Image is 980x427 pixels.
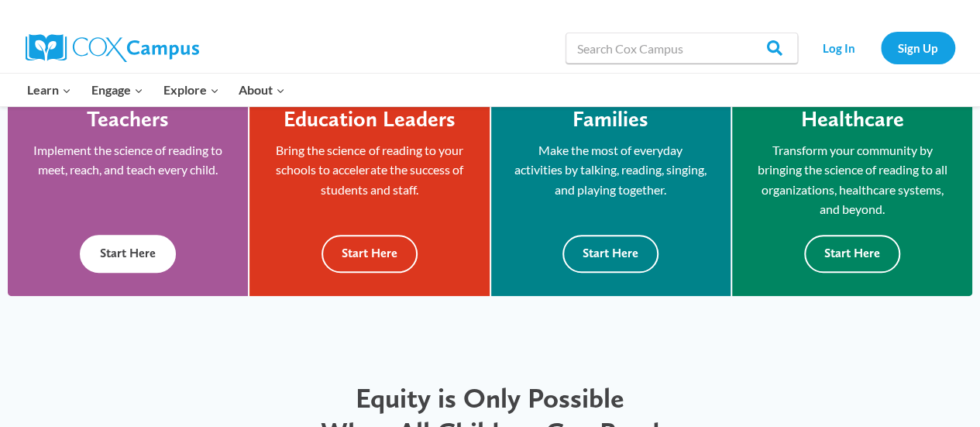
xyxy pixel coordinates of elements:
[80,235,176,273] button: Start Here
[18,74,295,106] nav: Primary Navigation
[26,34,199,62] img: Cox Campus
[514,140,707,200] p: Make the most of everyday activities by talking, reading, singing, and playing together.
[322,235,418,273] button: Start Here
[800,106,903,133] h4: Healthcare
[566,33,798,64] input: Search Cox Campus
[81,74,153,106] button: Child menu of Engage
[732,83,972,296] a: Healthcare Transform your community by bringing the science of reading to all organizations, heal...
[881,32,955,64] a: Sign Up
[153,74,229,106] button: Child menu of Explore
[806,32,873,64] a: Log In
[249,83,489,296] a: Education Leaders Bring the science of reading to your schools to accelerate the success of stude...
[31,140,225,180] p: Implement the science of reading to meet, reach, and teach every child.
[755,140,949,219] p: Transform your community by bringing the science of reading to all organizations, healthcare syst...
[18,74,82,106] button: Child menu of Learn
[804,235,900,273] button: Start Here
[8,83,248,296] a: Teachers Implement the science of reading to meet, reach, and teach every child. Start Here
[229,74,295,106] button: Child menu of About
[273,140,466,200] p: Bring the science of reading to your schools to accelerate the success of students and staff.
[491,83,731,296] a: Families Make the most of everyday activities by talking, reading, singing, and playing together....
[573,106,648,133] h4: Families
[806,32,955,64] nav: Secondary Navigation
[562,235,658,273] button: Start Here
[284,106,456,133] h4: Education Leaders
[87,106,169,133] h4: Teachers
